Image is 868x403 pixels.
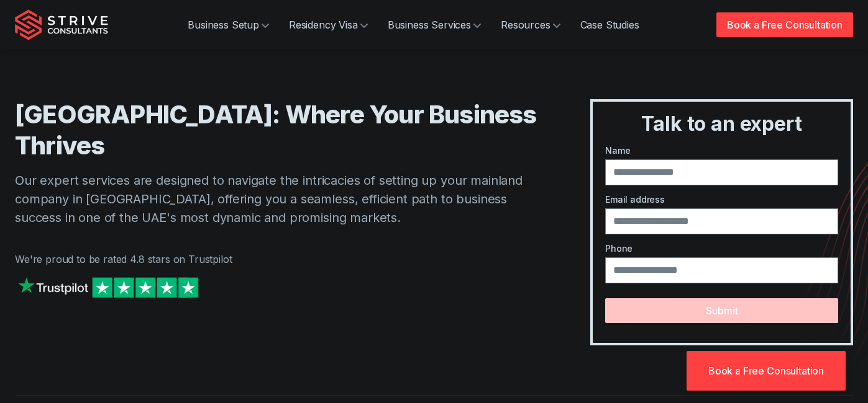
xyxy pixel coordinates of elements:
[605,193,838,206] label: Email address
[15,9,108,40] img: Strive Consultants
[15,274,201,301] img: Strive on Trustpilot
[598,112,846,136] h3: Talk to an expert
[605,144,838,157] label: Name
[605,242,838,255] label: Phone
[605,298,838,323] button: Submit
[378,12,491,37] a: Business Services
[687,351,846,391] a: Book a Free Consultation
[491,12,570,37] a: Resources
[570,12,649,37] a: Case Studies
[15,171,541,227] p: Our expert services are designed to navigate the intricacies of setting up your mainland company ...
[279,12,378,37] a: Residency Visa
[15,99,541,161] h1: [GEOGRAPHIC_DATA]: Where Your Business Thrives
[178,12,279,37] a: Business Setup
[15,252,541,267] p: We're proud to be rated 4.8 stars on Trustpilot
[716,12,853,37] a: Book a Free Consultation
